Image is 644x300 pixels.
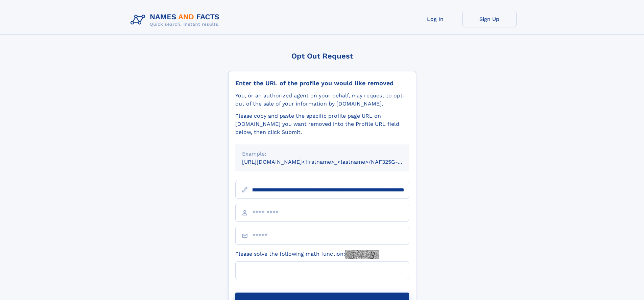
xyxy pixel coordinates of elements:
[235,250,379,259] label: Please solve the following math function:
[228,52,416,60] div: Opt Out Request
[408,11,462,27] a: Log In
[235,112,409,136] div: Please copy and paste the specific profile page URL on [DOMAIN_NAME] you want removed into the Pr...
[462,11,517,27] a: Sign Up
[235,79,409,87] div: Enter the URL of the profile you would like removed
[242,159,422,165] small: [URL][DOMAIN_NAME]<firstname>_<lastname>/NAF325G-xxxxxxxx
[242,150,402,158] div: Example:
[128,11,225,29] img: Logo Names and Facts
[235,92,409,108] div: You, or an authorized agent on your behalf, may request to opt-out of the sale of your informatio...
